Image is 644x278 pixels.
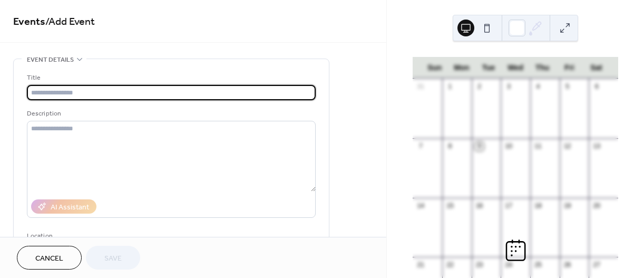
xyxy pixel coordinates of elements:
[475,142,484,151] div: 9
[35,253,63,264] span: Cancel
[533,261,542,270] div: 25
[563,201,572,210] div: 19
[533,142,542,151] div: 11
[592,142,601,151] div: 13
[27,72,314,83] div: Title
[502,57,529,79] div: Wed
[475,261,484,270] div: 23
[592,201,601,210] div: 20
[45,12,95,32] span: / Add Event
[504,142,513,151] div: 10
[504,201,513,210] div: 17
[556,57,583,79] div: Fri
[445,261,454,270] div: 22
[504,261,513,270] div: 24
[504,82,513,91] div: 3
[421,57,448,79] div: Sun
[416,82,425,91] div: 31
[583,57,610,79] div: Sat
[592,82,601,91] div: 6
[13,12,45,32] a: Events
[27,231,314,242] div: Location
[27,108,314,119] div: Description
[17,246,82,270] button: Cancel
[416,261,425,270] div: 21
[445,142,454,151] div: 8
[445,82,454,91] div: 1
[475,57,502,79] div: Tue
[563,82,572,91] div: 5
[592,261,601,270] div: 27
[529,57,556,79] div: Thu
[448,57,475,79] div: Mon
[563,142,572,151] div: 12
[533,201,542,210] div: 18
[416,142,425,151] div: 7
[563,261,572,270] div: 26
[533,82,542,91] div: 4
[416,201,425,210] div: 14
[475,82,484,91] div: 2
[27,54,74,65] span: Event details
[475,201,484,210] div: 16
[445,201,454,210] div: 15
